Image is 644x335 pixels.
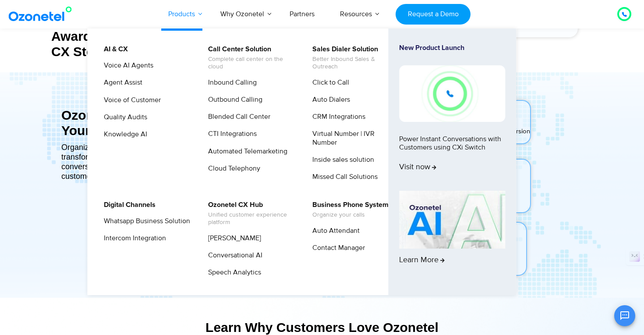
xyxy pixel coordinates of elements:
a: Virtual Number | IVR Number [307,128,400,148]
a: Outbound Calling [202,94,264,105]
div: Award-winning CX Stories [51,29,216,59]
a: Agent Assist [98,77,144,88]
a: Cloud Telephony [202,163,262,174]
a: Automated Telemarketing [202,146,289,157]
a: Conversational AI [202,250,264,261]
a: Call Center SolutionComplete call center on the cloud [202,44,296,72]
a: Whatsapp Business Solution [98,216,191,227]
span: Unified customer experience platform [208,211,294,226]
span: Organize your calls [312,211,389,219]
a: Blended Call Center [202,111,272,122]
img: New-Project-17.png [399,65,505,121]
div: Ozonetel. Your Growth Partner! [61,107,212,138]
a: Speech Analytics [202,267,262,278]
a: Click to Call [307,77,350,88]
span: Complete call center on the cloud [208,56,294,71]
a: Inbound Calling [202,77,258,88]
a: AI & CX [98,44,129,55]
a: Auto Dialers [307,94,351,105]
a: Auto Attendant [307,225,361,236]
div: Learn Why Customers Love Ozonetel​ [57,320,587,335]
a: Request a Demo [396,4,471,25]
a: New Product LaunchPower Instant Conversations with Customers using CXi SwitchVisit now [399,44,505,187]
a: Missed Call Solutions [307,171,379,182]
span: Visit now [399,163,436,172]
img: AI [399,191,505,249]
a: Digital Channels [98,200,157,210]
div: Organizations leveraging our platform have transformed CX into measurable metrics of conversion, ... [61,143,212,181]
a: Voice AI Agents [98,60,155,71]
a: Intercom Integration [98,233,167,244]
a: Sales Dialer SolutionBetter Inbound Sales & Outreach [307,44,400,72]
a: Inside sales solution [307,154,375,165]
a: Business Phone SystemOrganize your calls [307,200,390,220]
span: Learn More [399,256,445,265]
a: CRM Integrations [307,111,367,122]
a: Learn More [399,191,505,280]
span: Better Inbound Sales & Outreach [312,56,399,71]
a: CTI Integrations [202,128,258,139]
a: Contact Manager [307,242,366,253]
a: [PERSON_NAME] [202,233,262,244]
button: Open chat [614,305,635,326]
a: Ozonetel CX HubUnified customer experience platform [202,200,296,228]
a: Voice of Customer [98,95,162,106]
a: Knowledge AI [98,129,149,140]
a: Quality Audits [98,112,149,123]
